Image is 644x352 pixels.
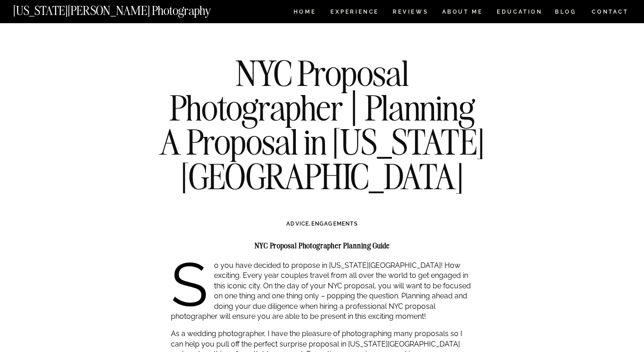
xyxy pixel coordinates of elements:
[286,221,309,227] a: ADVICE
[311,221,358,227] a: ENGAGEMENTS
[555,9,577,17] a: BLOG
[13,5,241,12] a: [US_STATE][PERSON_NAME] Photography
[442,9,483,17] a: ABOUT ME
[171,261,474,322] p: So you have decided to propose in [US_STATE][GEOGRAPHIC_DATA]! How exciting. Every year couples t...
[255,241,390,250] strong: NYC Proposal Photographer Planning Guide
[591,7,629,17] a: CONTACT
[190,220,454,228] h3: ,
[330,9,378,17] a: Experience
[393,9,427,17] a: REVIEWS
[157,56,487,193] h1: NYC Proposal Photographer | Planning A Proposal in [US_STATE][GEOGRAPHIC_DATA]
[496,9,544,17] a: EDUCATION
[292,9,318,17] a: HOME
